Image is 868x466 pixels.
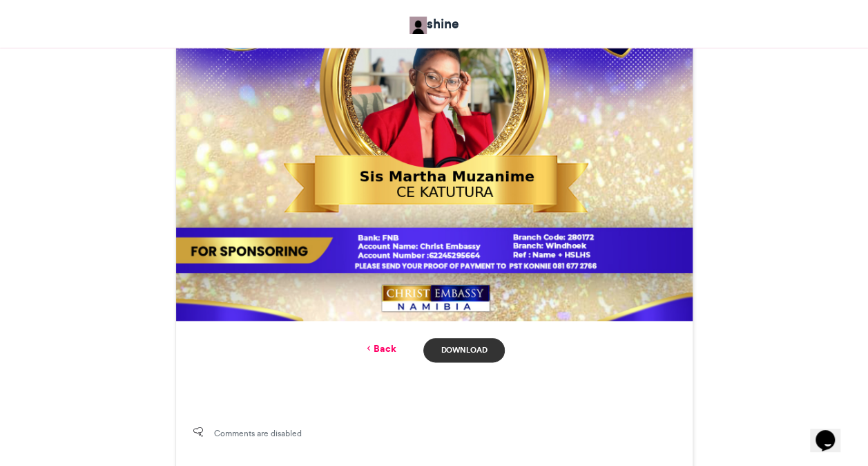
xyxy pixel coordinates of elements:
img: Keetmanshoop Crusade [409,17,427,34]
a: Back [363,342,396,356]
span: Comments are disabled [214,427,302,440]
a: Download [423,338,504,362]
a: shine [409,14,459,34]
iframe: chat widget [810,411,854,452]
